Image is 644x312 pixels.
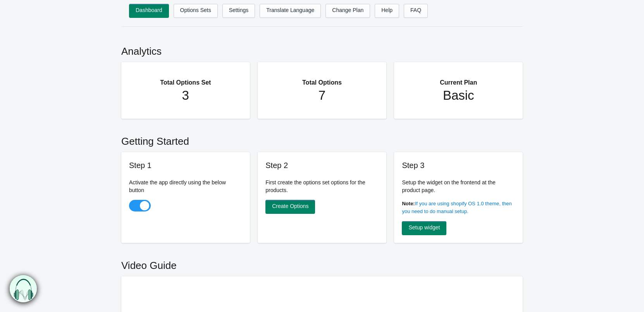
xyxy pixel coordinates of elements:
[402,201,415,206] b: Note:
[10,275,37,302] img: bxm.png
[260,4,321,18] a: Translate Language
[375,4,399,18] a: Help
[265,200,315,214] a: Create Options
[129,160,242,171] h3: Step 1
[402,160,515,171] h3: Step 3
[273,70,371,88] h2: Total Options
[325,4,370,18] a: Change Plan
[402,221,446,235] a: Setup widget
[174,4,218,18] a: Options Sets
[273,88,371,103] h1: 7
[404,4,428,18] a: FAQ
[410,88,507,103] h1: Basic
[402,201,511,214] a: If you are using shopify OS 1.0 theme, then you need to do manual setup.
[129,179,242,194] p: Activate the app directly using the below button
[222,4,255,18] a: Settings
[410,70,507,88] h2: Current Plan
[265,179,379,194] p: First create the options set options for the products.
[137,70,234,88] h2: Total Options Set
[129,4,169,18] a: Dashboard
[121,251,523,276] h2: Video Guide
[121,36,523,62] h2: Analytics
[121,127,523,152] h2: Getting Started
[402,179,515,194] p: Setup the widget on the frontend at the product page.
[265,160,379,171] h3: Step 2
[137,88,234,103] h1: 3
